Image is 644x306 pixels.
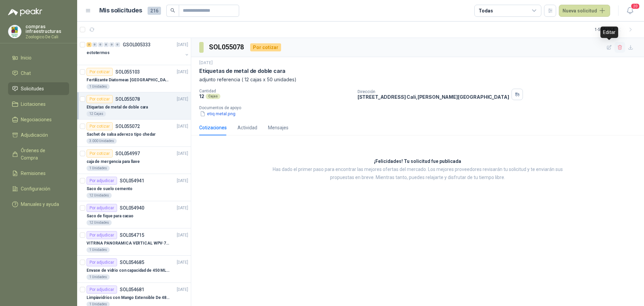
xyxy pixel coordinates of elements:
span: 216 [148,7,161,15]
a: Por adjudicarSOL054941[DATE] Saco de suelo cemento12 Unidades [77,174,191,201]
p: [DATE] [177,205,188,211]
span: 20 [631,3,640,9]
div: 1 Unidades [87,84,110,89]
div: Cotizaciones [199,124,227,131]
div: Por cotizar [250,43,281,51]
span: Adjudicación [21,131,48,139]
a: Manuales y ayuda [8,198,69,211]
div: 3.000 Unidades [87,138,117,144]
a: Configuración [8,182,69,195]
p: [DATE] [177,287,188,293]
span: Inicio [21,54,32,61]
p: SOL054715 [120,233,144,237]
h3: SOL055078 [209,42,245,52]
p: Dirección [358,89,509,94]
p: [DATE] [199,60,213,66]
div: Por adjudicar [87,258,117,266]
a: Remisiones [8,167,69,180]
h1: Mis solicitudes [99,6,142,15]
p: [DATE] [177,232,188,238]
div: 12 Unidades [87,220,112,225]
p: Etiquetas de metal de doble cara [199,68,285,75]
p: caja de mergencia para llave [87,159,140,165]
div: Por adjudicar [87,204,117,212]
p: ectotermos [87,50,110,56]
p: SOL054681 [120,287,144,292]
p: SOL054685 [120,260,144,265]
div: Cajas [206,94,220,99]
p: 12 [199,93,204,99]
p: SOL055078 [115,97,140,101]
p: Sachet de salsa aderezo tipo chedar [87,131,156,138]
div: 0 [115,42,120,47]
a: Negociaciones [8,113,69,126]
p: SOL054940 [120,206,144,210]
a: Por cotizarSOL055078[DATE] Etiquetas de metal de doble cara12 Cajas [77,92,191,120]
div: 1 - 50 de 264 [595,24,636,35]
div: Todas [479,7,493,14]
div: 12 Cajas [87,111,106,117]
div: 0 [104,42,109,47]
span: search [170,8,175,13]
p: [DATE] [177,123,188,130]
img: Logo peakr [8,8,42,16]
div: 1 Unidades [87,166,110,171]
div: Por cotizar [87,68,113,76]
a: Inicio [8,51,69,64]
div: Por adjudicar [87,231,117,239]
span: Solicitudes [21,85,44,92]
p: SOL054997 [115,151,140,156]
span: Manuales y ayuda [21,201,59,208]
p: VITRINA PANORAMICA VERTICAL WPV-700FA [87,240,170,247]
span: Chat [21,70,31,77]
div: 12 Unidades [87,193,112,198]
div: Por cotizar [87,95,113,103]
p: adjunto referencia ( 12 cajas x 50 unidades) [199,76,636,83]
a: Solicitudes [8,82,69,95]
div: Por cotizar [87,122,113,130]
a: Órdenes de Compra [8,144,69,164]
a: 3 0 0 0 0 0 GSOL005333[DATE] ectotermos [87,41,190,62]
a: Por adjudicarSOL054940[DATE] Saco de fique para cacao12 Unidades [77,201,191,228]
div: 0 [92,42,97,47]
span: Configuración [21,185,50,192]
div: 0 [98,42,103,47]
p: [DATE] [177,42,188,48]
p: [DATE] [177,178,188,184]
p: Zoologico De Cali [25,35,69,39]
div: 1 Unidades [87,274,110,280]
a: Por adjudicarSOL054685[DATE] Envase de vidrio con capacidad de 450 ML – 9X8X8 CM Caja x 12 unidad... [77,256,191,283]
p: Cantidad [199,89,352,93]
p: Saco de fique para cacao [87,213,133,219]
p: Fertilizante Diatomeas [GEOGRAPHIC_DATA] 25kg Polvo [87,77,170,83]
p: compras infraestructuras [25,24,69,34]
div: Por adjudicar [87,286,117,294]
p: [DATE] [177,96,188,102]
button: 20 [624,5,636,17]
p: SOL055103 [115,70,140,74]
p: [DATE] [177,150,188,157]
p: [DATE] [177,259,188,266]
div: Actividad [237,124,257,131]
button: Nueva solicitud [559,5,610,17]
a: Por cotizarSOL055103[DATE] Fertilizante Diatomeas [GEOGRAPHIC_DATA] 25kg Polvo1 Unidades [77,65,191,92]
a: Chat [8,67,69,80]
button: etiq metal.png [199,110,236,117]
p: Documentos de apoyo [199,105,641,110]
div: 0 [109,42,114,47]
a: Por cotizarSOL055072[DATE] Sachet de salsa aderezo tipo chedar3.000 Unidades [77,120,191,147]
a: Licitaciones [8,98,69,111]
a: Por cotizarSOL054997[DATE] caja de mergencia para llave1 Unidades [77,147,191,174]
a: Adjudicación [8,129,69,141]
div: 1 Unidades [87,247,110,253]
p: SOL055072 [115,124,140,129]
div: Por cotizar [87,149,113,158]
span: Remisiones [21,170,46,177]
p: SOL054941 [120,178,144,183]
p: Limpiavidrios con Mango Extensible De 48 a 78 cm [87,295,170,301]
a: Por adjudicarSOL054715[DATE] VITRINA PANORAMICA VERTICAL WPV-700FA1 Unidades [77,228,191,256]
h3: ¡Felicidades! Tu solicitud fue publicada [374,158,461,166]
p: Envase de vidrio con capacidad de 450 ML – 9X8X8 CM Caja x 12 unidades [87,267,170,274]
div: Editar [600,27,618,38]
span: Negociaciones [21,116,52,123]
